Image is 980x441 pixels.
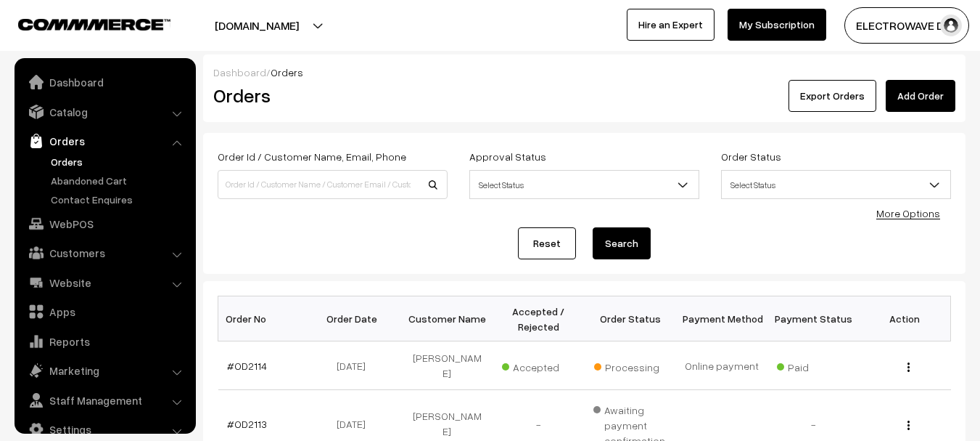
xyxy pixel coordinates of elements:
[676,296,767,341] th: Payment Method
[18,69,191,95] a: Dashboard
[777,356,849,375] span: Paid
[18,15,145,32] a: COMMMERCE
[271,66,303,78] span: Orders
[886,80,955,112] a: Add Order
[502,356,575,375] span: Accepted
[227,360,267,372] a: #OD2114
[213,65,955,80] div: /
[676,341,767,390] td: Online payment
[585,296,676,341] th: Order Status
[218,149,406,164] label: Order Id / Customer Name, Email, Phone
[401,341,493,390] td: [PERSON_NAME]
[18,128,191,154] a: Orders
[18,387,191,413] a: Staff Management
[722,172,950,198] span: Select Status
[788,80,876,112] button: Export Orders
[218,170,448,199] input: Order Id / Customer Name / Customer Email / Customer Phone
[593,227,651,259] button: Search
[18,357,191,384] a: Marketing
[767,296,859,341] th: Payment Status
[47,192,191,207] a: Contact Enquires
[907,421,910,430] img: Menu
[213,66,266,78] a: Dashboard
[47,154,191,169] a: Orders
[728,9,826,41] a: My Subscription
[859,296,950,341] th: Action
[310,341,401,390] td: [DATE]
[876,207,940,219] a: More Options
[401,296,493,341] th: Customer Name
[18,99,191,125] a: Catalog
[47,173,191,188] a: Abandoned Cart
[18,211,191,237] a: WebPOS
[518,227,576,259] a: Reset
[164,7,350,44] button: [DOMAIN_NAME]
[469,149,546,164] label: Approval Status
[940,15,962,36] img: user
[721,170,951,199] span: Select Status
[594,356,667,375] span: Processing
[218,296,310,341] th: Order No
[310,296,401,341] th: Order Date
[470,172,699,198] span: Select Status
[493,296,584,341] th: Accepted / Rejected
[18,299,191,325] a: Apps
[469,170,699,199] span: Select Status
[844,7,969,44] button: ELECTROWAVE DE…
[721,149,781,164] label: Order Status
[213,84,446,107] h2: Orders
[18,328,191,355] a: Reports
[18,19,170,30] img: COMMMERCE
[18,270,191,296] a: Website
[627,9,715,41] a: Hire an Expert
[227,418,267,430] a: #OD2113
[18,240,191,266] a: Customers
[907,363,910,372] img: Menu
